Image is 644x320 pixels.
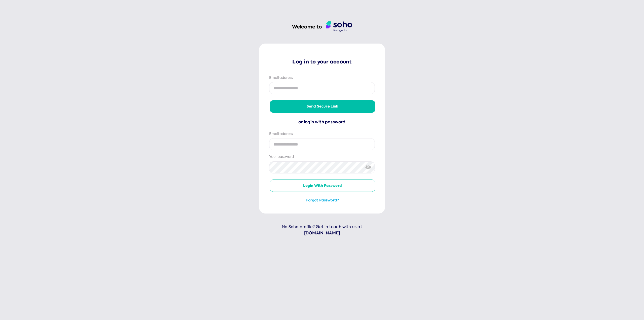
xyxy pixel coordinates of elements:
img: eye-crossed.svg [365,165,372,170]
p: Log in to your account [269,58,375,65]
h1: Welcome to [292,23,322,30]
div: Email address [269,75,375,80]
button: Forgot password? [270,198,375,203]
div: Your password [269,154,375,159]
p: No Soho profile? Get in touch with us at [259,224,385,236]
button: Login with password [270,180,375,192]
button: Send secure link [270,100,375,113]
img: agent logo [326,21,352,32]
a: [DOMAIN_NAME] [259,230,385,236]
div: Email address [269,131,375,136]
div: or login with password [269,119,375,125]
